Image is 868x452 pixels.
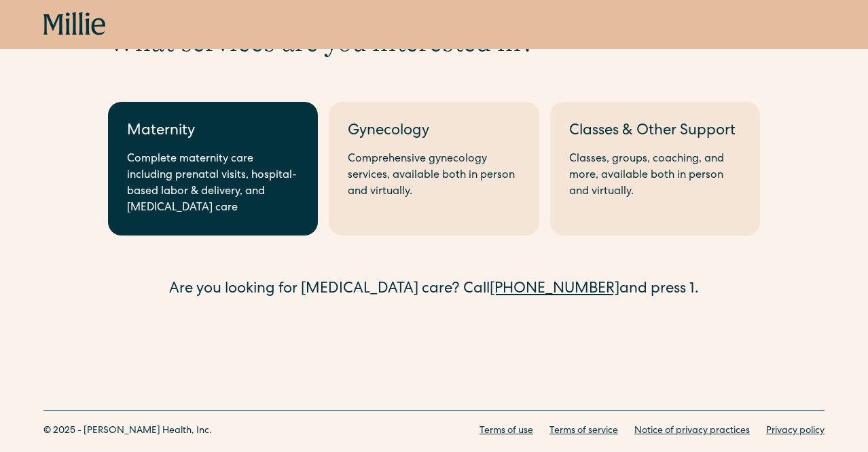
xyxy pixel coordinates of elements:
div: © 2025 - [PERSON_NAME] Health, Inc. [43,424,212,438]
a: GynecologyComprehensive gynecology services, available both in person and virtually. [329,102,539,236]
a: Terms of service [549,424,618,438]
a: MaternityComplete maternity care including prenatal visits, hospital-based labor & delivery, and ... [108,102,318,236]
div: Complete maternity care including prenatal visits, hospital-based labor & delivery, and [MEDICAL_... [127,151,299,216]
div: Comprehensive gynecology services, available both in person and virtually. [348,151,520,200]
div: Classes & Other Support [569,121,741,143]
a: Notice of privacy practices [634,424,750,438]
div: Classes, groups, coaching, and more, available both in person and virtually. [569,151,741,200]
div: Gynecology [348,121,520,143]
div: Are you looking for [MEDICAL_DATA] care? Call and press 1. [108,279,760,301]
a: [PHONE_NUMBER] [490,282,619,297]
a: Privacy policy [766,424,825,438]
a: Terms of use [480,424,533,438]
a: Classes & Other SupportClasses, groups, coaching, and more, available both in person and virtually. [550,102,760,236]
div: Maternity [127,121,299,143]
